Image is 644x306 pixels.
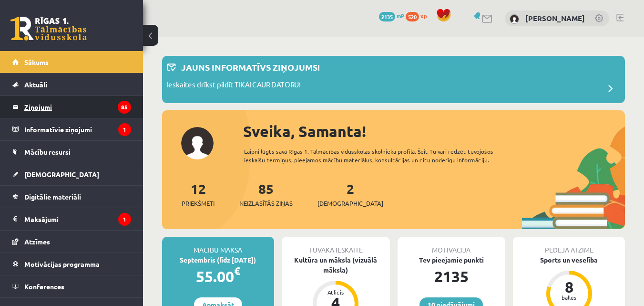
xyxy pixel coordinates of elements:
[398,265,506,288] div: 2135
[24,96,131,118] legend: Ziņojumi
[24,282,64,291] span: Konferences
[317,180,383,208] a: 2[DEMOGRAPHIC_DATA]
[243,120,625,143] div: Sveika, Samanta!
[24,58,49,66] span: Sākums
[24,192,81,201] span: Digitālie materiāli
[513,237,625,255] div: Pēdējā atzīme
[12,74,131,95] a: Aktuāli
[406,12,431,20] a: 520 xp
[162,237,274,255] div: Mācību maksa
[12,163,131,185] a: [DEMOGRAPHIC_DATA]
[24,80,47,89] span: Aktuāli
[167,61,620,98] a: Jauns informatīvs ziņojums! Ieskaites drīkst pildīt TIKAI CAUR DATORU!
[12,253,131,275] a: Motivācijas programma
[510,14,519,24] img: Samanta Aizupiete
[406,12,419,21] span: 520
[321,289,350,295] div: Atlicis
[555,295,583,300] div: balles
[239,199,293,208] span: Neizlasītās ziņas
[118,101,131,114] i: 85
[397,12,404,20] span: mP
[24,237,50,246] span: Atzīmes
[118,213,131,226] i: 1
[239,180,293,208] a: 85Neizlasītās ziņas
[420,12,427,20] span: xp
[525,13,585,23] a: [PERSON_NAME]
[118,123,131,136] i: 1
[317,199,383,208] span: [DEMOGRAPHIC_DATA]
[24,118,131,140] legend: Informatīvie ziņojumi
[12,231,131,253] a: Atzīmes
[24,208,131,230] legend: Maksājumi
[234,264,240,278] span: €
[379,12,395,21] span: 2135
[162,265,274,288] div: 55.00
[12,186,131,208] a: Digitālie materiāli
[181,61,320,74] p: Jauns informatīvs ziņojums!
[379,12,404,20] a: 2135 mP
[182,199,215,208] span: Priekšmeti
[398,255,506,265] div: Tev pieejamie punkti
[24,170,99,179] span: [DEMOGRAPHIC_DATA]
[12,51,131,73] a: Sākums
[12,118,131,140] a: Informatīvie ziņojumi1
[282,237,390,255] div: Tuvākā ieskaite
[162,255,274,265] div: Septembris (līdz [DATE])
[282,255,390,275] div: Kultūra un māksla (vizuālā māksla)
[555,279,583,295] div: 8
[182,180,215,208] a: 12Priekšmeti
[12,208,131,230] a: Maksājumi1
[24,148,71,156] span: Mācību resursi
[513,255,625,265] div: Sports un veselība
[12,275,131,297] a: Konferences
[12,96,131,118] a: Ziņojumi85
[24,260,100,268] span: Motivācijas programma
[167,79,301,93] p: Ieskaites drīkst pildīt TIKAI CAUR DATORU!
[10,17,87,41] a: Rīgas 1. Tālmācības vidusskola
[398,237,506,255] div: Motivācija
[12,141,131,163] a: Mācību resursi
[244,147,522,164] div: Laipni lūgts savā Rīgas 1. Tālmācības vidusskolas skolnieka profilā. Šeit Tu vari redzēt tuvojošo...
